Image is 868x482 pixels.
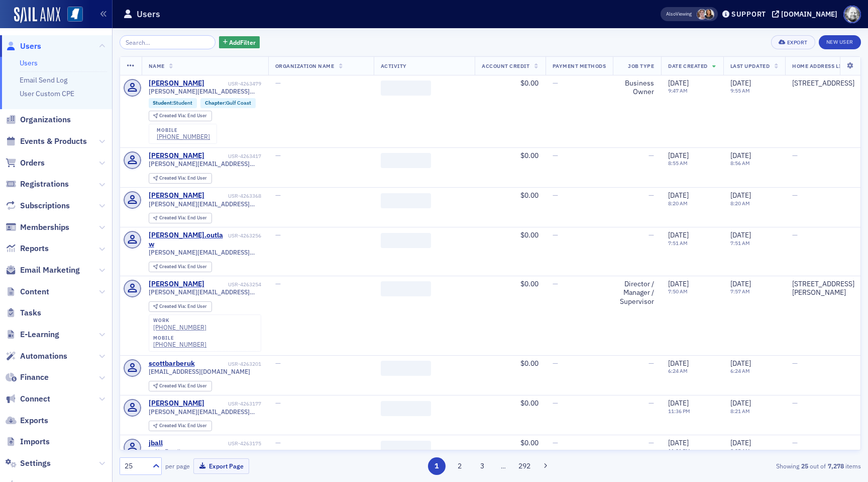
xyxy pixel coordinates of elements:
span: ‌ [381,361,431,376]
span: Content [20,286,49,297]
span: Noma Burge [704,9,714,20]
time: 7:51 AM [730,239,750,247]
a: Automations [6,351,67,362]
span: Reports [20,243,49,254]
span: Users [20,41,41,52]
a: User Custom CPE [20,89,74,98]
a: [PERSON_NAME] [149,151,204,160]
button: 3 [474,457,491,475]
a: [PHONE_NUMBER] [153,341,206,348]
span: ‌ [381,233,431,248]
span: Settings [20,458,51,469]
a: scottbarberuk [149,359,195,368]
span: ‌ [381,153,431,168]
a: Users [20,58,38,67]
span: Created Via : [159,422,187,429]
span: — [553,151,558,160]
span: [PERSON_NAME][EMAIL_ADDRESS][PERSON_NAME][DOMAIN_NAME][US_STATE] [149,288,261,296]
span: Email Marketing [20,265,80,276]
span: — [648,438,654,447]
span: [PERSON_NAME][EMAIL_ADDRESS][DOMAIN_NAME][US_STATE] [149,249,261,256]
span: [EMAIL_ADDRESS][DOMAIN_NAME] [149,368,250,375]
button: Export Page [193,458,249,474]
div: USR-4263368 [206,193,261,199]
button: [DOMAIN_NAME] [772,11,841,18]
a: Registrations [6,179,69,190]
span: Created Via : [159,112,187,119]
span: — [648,151,654,160]
time: 8:21 AM [730,408,750,415]
div: Created Via: End User [149,213,212,223]
div: [STREET_ADDRESS] [792,79,854,88]
div: Created Via: End User [149,111,212,121]
div: Export [787,40,808,45]
a: Chapter:Gulf Coast [205,100,251,106]
a: [PHONE_NUMBER] [157,133,210,140]
time: 9:47 AM [668,87,688,94]
div: [PERSON_NAME] [149,191,204,200]
span: — [648,359,654,368]
span: Created Via : [159,175,187,181]
a: Tasks [6,307,41,318]
span: [DATE] [668,359,689,368]
div: [PERSON_NAME] [149,399,204,408]
a: Users [6,41,41,52]
span: E-Learning [20,329,59,340]
span: $0.00 [520,438,538,447]
button: AddFilter [219,36,260,49]
a: [PHONE_NUMBER] [153,324,206,331]
time: 8:55 AM [668,159,688,167]
div: USR-4263177 [206,400,261,407]
div: [PERSON_NAME] [149,79,204,88]
div: End User [159,176,207,181]
span: — No Email — [149,448,187,455]
input: Search… [120,35,215,49]
a: jball [149,439,163,448]
span: [DATE] [668,398,689,408]
span: — [275,191,281,200]
span: — [275,78,281,88]
div: Created Via: End User [149,262,212,272]
span: — [792,438,798,447]
div: Created Via: End User [149,173,212,184]
img: SailAMX [14,7,60,23]
a: Orders [6,157,45,169]
a: Finance [6,372,49,383]
span: [DATE] [730,78,751,88]
span: Automations [20,351,67,362]
span: Subscriptions [20,200,70,211]
span: Last Updated [730,62,770,69]
span: — [553,191,558,200]
span: $0.00 [520,230,538,239]
time: 7:51 AM [668,239,688,247]
div: End User [159,215,207,221]
span: ‌ [381,401,431,416]
a: Email Send Log [20,75,67,85]
span: [DATE] [730,191,751,200]
a: [PERSON_NAME].outlaw [149,231,227,249]
time: 8:56 AM [730,159,750,167]
span: ‌ [381,441,431,456]
a: Email Marketing [6,265,80,276]
span: — [792,151,798,160]
span: — [275,438,281,447]
span: $0.00 [520,151,538,160]
span: — [275,230,281,239]
span: Name [149,62,165,69]
span: — [792,191,798,200]
a: Exports [6,415,48,426]
div: Student: [149,98,197,108]
span: Created Via : [159,382,187,389]
a: Student:Student [153,100,192,106]
div: USR-4263479 [206,81,261,87]
span: Viewing [666,11,692,18]
a: View Homepage [60,7,83,24]
span: Events & Products [20,136,87,147]
div: End User [159,304,207,309]
time: 7:50 AM [668,288,688,295]
div: [DOMAIN_NAME] [781,10,837,19]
